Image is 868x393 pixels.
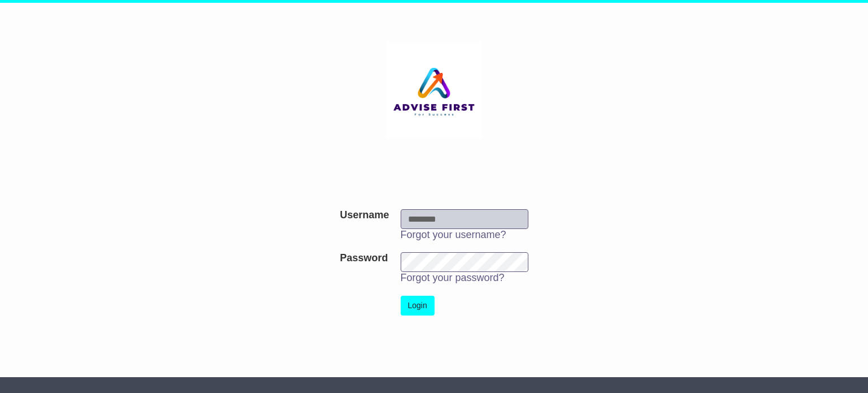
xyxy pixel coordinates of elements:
[401,229,506,240] a: Forgot your username?
[340,209,389,222] label: Username
[340,252,388,265] label: Password
[386,42,482,138] img: Aspera Group Pty Ltd
[401,272,505,283] a: Forgot your password?
[401,296,435,316] button: Login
